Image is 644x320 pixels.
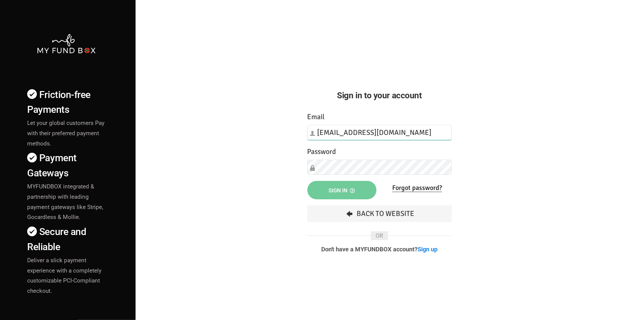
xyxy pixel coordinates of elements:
img: mfbwhite.png [37,33,96,54]
a: Back To Website [307,205,452,222]
h2: Sign in to your account [307,89,452,102]
input: Email [307,125,452,140]
a: Forgot password? [392,184,442,192]
span: MYFUNDBOX integrated & partnership with leading payment gateways like Stripe, Gocardless & Mollie. [27,183,103,221]
span: OR [371,231,388,240]
label: Email [307,111,325,122]
label: Password [307,146,336,157]
h4: Friction-free Payments [27,87,111,117]
span: Deliver a slick payment experience with a completely customizable PCI-Compliant checkout. [27,257,101,295]
span: Sign in [329,187,355,194]
h4: Secure and Reliable [27,224,111,254]
p: Don't have a MYFUNDBOX account? [307,246,452,252]
a: Sign up [418,246,438,253]
span: Let your global customers Pay with their preferred payment methods. [27,119,104,147]
button: Sign in [307,181,376,199]
h4: Payment Gateways [27,151,111,180]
